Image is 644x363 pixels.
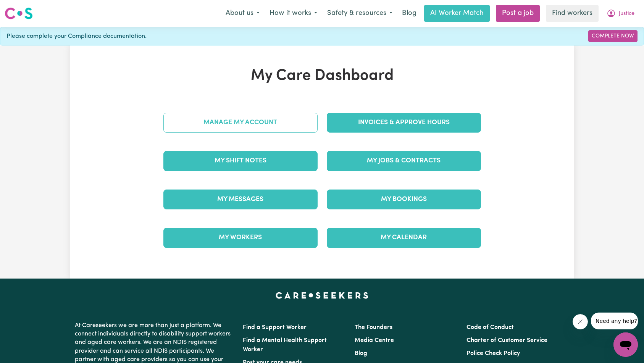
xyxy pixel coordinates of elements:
[6,32,147,41] span: Please complete your Compliance documentation.
[276,292,368,298] a: Careseekers home page
[327,151,481,171] a: My Jobs & Contracts
[243,324,307,331] a: Find a Support Worker
[322,5,397,21] button: Safety & resources
[466,324,514,331] a: Code of Conduct
[327,228,481,248] a: My Calendar
[355,324,392,331] a: The Founders
[163,113,318,133] a: Manage My Account
[221,5,265,21] button: About us
[163,151,318,171] a: My Shift Notes
[5,5,33,22] a: Careseekers logo
[496,5,540,22] a: Post a job
[466,350,520,357] a: Police Check Policy
[327,113,481,133] a: Invoices & Approve Hours
[163,190,318,209] a: My Messages
[602,5,639,21] button: My Account
[243,337,327,353] a: Find a Mental Health Support Worker
[163,228,318,248] a: My Workers
[265,5,322,21] button: How it works
[159,67,486,85] h1: My Care Dashboard
[613,332,638,357] iframe: Button to launch messaging window
[327,190,481,209] a: My Bookings
[466,337,547,344] a: Charter of Customer Service
[591,313,638,329] iframe: Message from company
[424,5,490,22] a: AI Worker Match
[5,6,33,20] img: Careseekers logo
[588,30,638,42] a: Complete Now
[546,5,599,22] a: Find workers
[397,5,421,22] a: Blog
[355,350,367,357] a: Blog
[573,314,588,329] iframe: Close message
[619,10,634,18] span: Justice
[355,337,394,344] a: Media Centre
